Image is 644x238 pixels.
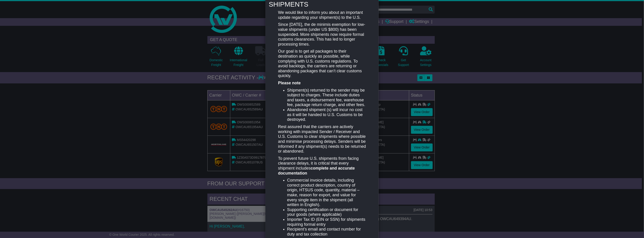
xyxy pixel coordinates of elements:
p: Since [DATE], the de minimis exemption for low-value shipments (under US $800) has been suspended... [278,22,366,47]
li: Importer Tax ID (EIN or SSN) for shipments requiring formal entry [287,217,366,227]
strong: Please note [278,81,301,85]
li: Commercial invoice details, including correct product description, country of origin, HTSUS code,... [287,178,366,207]
strong: complete and accurate documentation [278,166,355,175]
li: Abandoned shipment (s) will incur no cost as it will be handed to U.S. Customs to be destroyed. [287,107,366,122]
p: We would like to inform you about an important update regarding your shipment(s) to the U.S. [278,10,366,20]
li: Shipment(s) returned to the sender may be subject to charges. These include duties and taxes, a d... [287,88,366,107]
p: To prevent future U.S. shipments from facing clearance delays, it is critical that every shipment... [278,156,366,176]
p: Our goal is to get all packages to their destination as quickly as possible, while complying with... [278,49,366,78]
p: Rest assured that the carriers are actively working with impacted Sender / Receiver and U.S. Cust... [278,124,366,154]
li: Recipient’s email and contact number for duty and tax collection [287,227,366,237]
li: Supporting certification or document for your goods (where applicable) [287,207,366,217]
